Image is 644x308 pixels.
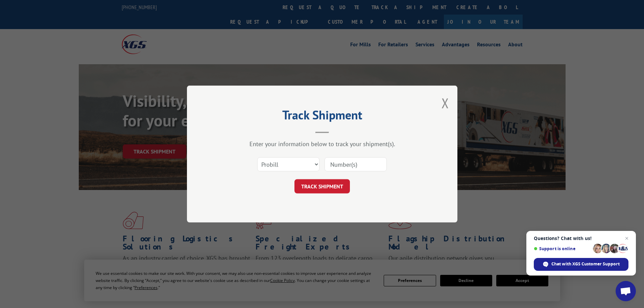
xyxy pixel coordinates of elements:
[551,261,620,267] span: Chat with XGS Customer Support
[534,236,628,241] span: Questions? Chat with us!
[221,110,424,123] h2: Track Shipment
[221,140,424,148] div: Enter your information below to track your shipment(s).
[325,157,387,171] input: Number(s)
[294,179,350,193] button: TRACK SHIPMENT
[616,281,636,301] a: Open chat
[534,258,628,271] span: Chat with XGS Customer Support
[442,94,449,112] button: Close modal
[534,246,591,251] span: Support is online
